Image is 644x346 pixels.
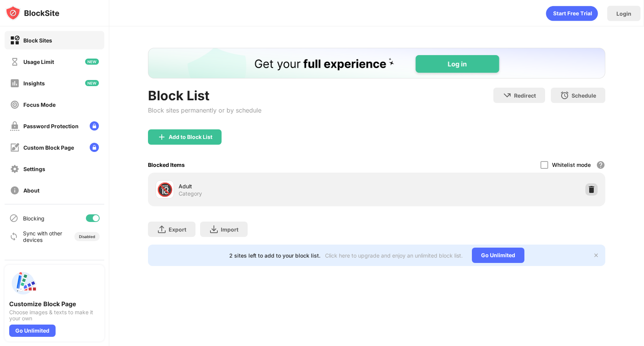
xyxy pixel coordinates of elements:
[552,162,591,168] div: Whitelist mode
[169,134,212,140] div: Add to Block List
[546,6,598,21] div: animation
[23,166,45,172] div: Settings
[9,309,100,322] div: Choose images & texts to make it your own
[10,78,20,88] img: insights-off.svg
[229,252,320,259] div: 2 sites left to add to your block list.
[148,106,261,114] div: Block sites permanently or by schedule
[148,162,185,168] div: Blocked Items
[9,232,18,241] img: sync-icon.svg
[10,186,20,195] img: about-off.svg
[221,226,238,233] div: Import
[23,123,79,129] div: Password Protection
[10,164,20,174] img: settings-off.svg
[23,230,62,243] div: Sync with other devices
[23,144,74,151] div: Custom Block Page
[325,252,463,259] div: Click here to upgrade and enjoy an unlimited block list.
[9,214,18,223] img: blocking-icon.svg
[472,248,524,263] div: Go Unlimited
[90,143,99,152] img: lock-menu.svg
[10,100,20,109] img: focus-off.svg
[5,5,59,21] img: logo-blocksite.svg
[10,143,20,152] img: customize-block-page-off.svg
[179,182,377,190] div: Adult
[10,121,20,131] img: password-protection-off.svg
[9,300,100,308] div: Customize Block Page
[79,234,95,239] div: Disabled
[23,215,44,222] div: Blocking
[593,252,599,258] img: x-button.svg
[23,37,52,44] div: Block Sites
[148,88,261,103] div: Block List
[9,269,37,297] img: push-custom-page.svg
[572,92,596,99] div: Schedule
[23,187,39,194] div: About
[10,36,20,45] img: block-on.svg
[157,182,173,197] div: 🔞
[23,101,56,108] div: Focus Mode
[9,325,56,337] div: Go Unlimited
[90,121,99,131] img: lock-menu.svg
[148,48,605,78] iframe: Banner
[514,92,536,99] div: Redirect
[85,59,99,65] img: new-icon.svg
[169,226,186,233] div: Export
[23,59,54,65] div: Usage Limit
[616,10,631,17] div: Login
[10,57,20,67] img: time-usage-off.svg
[85,80,99,86] img: new-icon.svg
[23,80,45,86] div: Insights
[179,190,202,197] div: Category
